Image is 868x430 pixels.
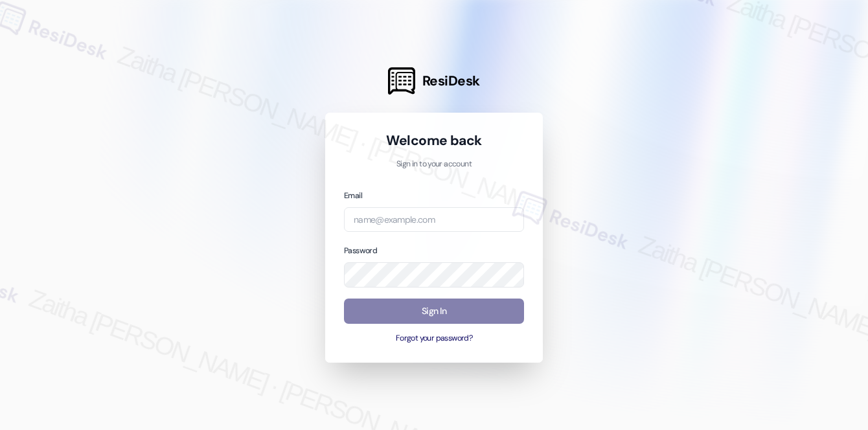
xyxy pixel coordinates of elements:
button: Sign In [344,299,524,324]
span: ResiDesk [422,72,480,90]
button: Forgot your password? [344,333,524,345]
label: Email [344,190,362,201]
input: name@example.com [344,207,524,232]
img: ResiDesk Logo [388,67,415,95]
p: Sign in to your account [344,159,524,170]
label: Password [344,245,377,256]
h1: Welcome back [344,131,524,150]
